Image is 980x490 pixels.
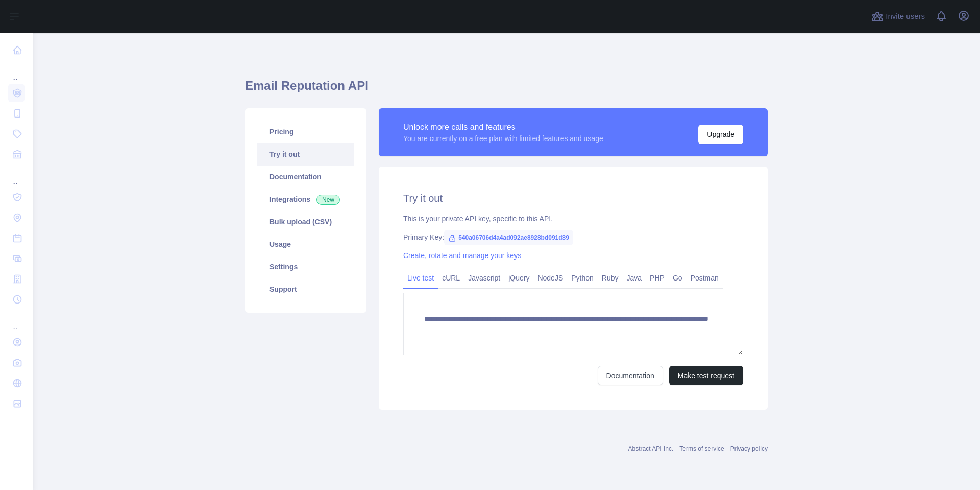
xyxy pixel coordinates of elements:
[245,78,768,102] h1: Email Reputation API
[257,278,354,300] a: Support
[444,230,573,245] span: 540a06706d4a4ad092ae8928bd091d39
[403,251,521,260] a: Create, rotate and manage your keys
[438,270,464,286] a: cURL
[403,232,743,242] div: Primary Key:
[730,445,768,452] a: Privacy policy
[669,366,743,385] button: Make test request
[646,270,669,286] a: PHP
[8,61,24,82] div: ...
[504,270,533,286] a: jQuery
[403,133,603,144] div: You are currently on a free plan with limited features and usage
[623,270,646,286] a: Java
[464,270,504,286] a: Javascript
[886,11,925,22] span: Invite users
[567,270,598,286] a: Python
[687,270,723,286] a: Postman
[598,366,663,385] a: Documentation
[257,143,354,166] a: Try it out
[403,270,438,286] a: Live test
[257,233,354,255] a: Usage
[598,270,623,286] a: Ruby
[257,166,354,188] a: Documentation
[403,214,743,224] div: This is your private API key, specific to this API.
[533,270,567,286] a: NodeJS
[403,121,603,133] div: Unlock more calls and features
[669,270,687,286] a: Go
[679,445,724,452] a: Terms of service
[403,191,743,205] h2: Try it out
[316,195,340,205] span: New
[257,211,354,233] a: Bulk upload (CSV)
[628,445,674,452] a: Abstract API Inc.
[257,188,354,211] a: Integrations New
[698,125,743,144] button: Upgrade
[869,8,927,25] button: Invite users
[8,311,24,331] div: ...
[257,255,354,278] a: Settings
[257,121,354,143] a: Pricing
[8,166,24,186] div: ...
